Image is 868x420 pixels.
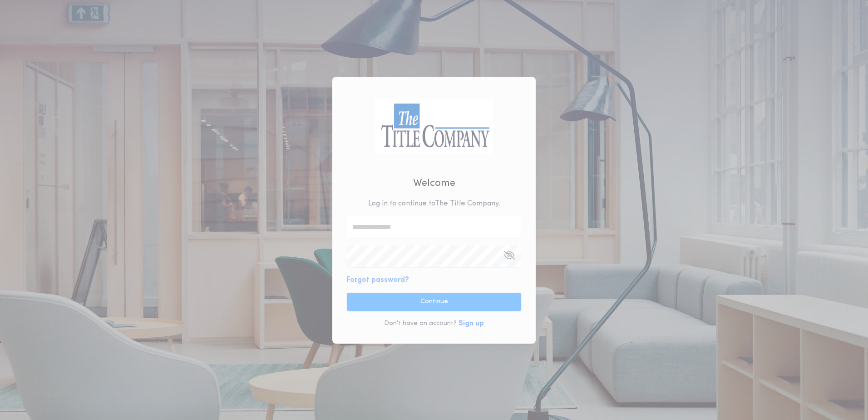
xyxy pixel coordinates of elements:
[459,318,484,329] button: Sign up
[384,319,457,328] p: Don't have an account?
[347,275,409,285] button: Forgot password?
[413,176,455,191] h2: Welcome
[347,293,521,311] button: Continue
[375,98,493,154] img: logo
[368,198,500,209] p: Log in to continue to The Title Company .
